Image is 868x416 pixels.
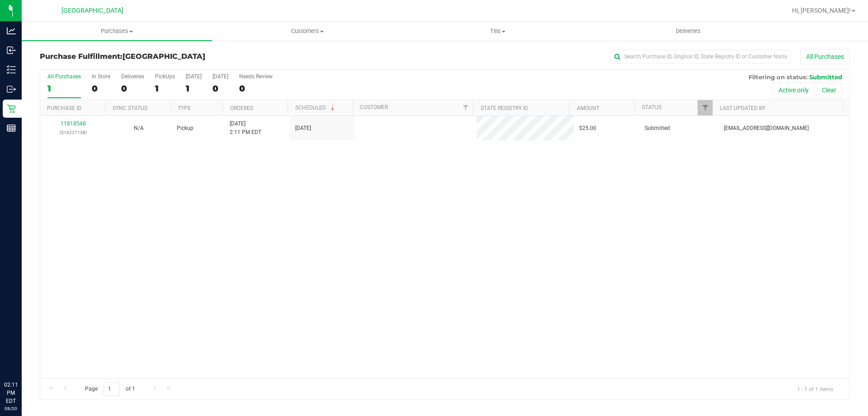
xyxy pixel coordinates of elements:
span: [GEOGRAPHIC_DATA] [61,7,123,14]
div: 1 [155,83,175,94]
a: Customer [360,104,388,110]
span: [DATE] [295,124,311,133]
a: State Registry ID [481,105,528,111]
div: 0 [239,83,273,94]
p: 02:11 PM EDT [4,381,18,405]
inline-svg: Inbound [7,46,16,55]
p: (316221138) [46,128,100,137]
input: 1 [104,382,120,396]
a: Tills [402,22,593,41]
p: 08/20 [4,405,18,412]
span: Pickup [177,124,193,133]
span: [DATE] 2:11 PM EDT [230,120,261,137]
inline-svg: Analytics [7,26,16,35]
inline-svg: Inventory [7,65,16,74]
div: All Purchases [47,73,81,80]
iframe: Resource center [9,344,36,371]
span: [GEOGRAPHIC_DATA] [123,52,205,61]
span: Submitted [809,73,842,81]
inline-svg: Retail [7,104,16,113]
a: Filter [458,100,473,115]
button: Clear [816,82,842,98]
span: Deliveries [664,27,713,35]
a: Customers [212,22,402,41]
div: 0 [212,83,228,94]
button: All Purchases [800,49,850,64]
span: 1 - 1 of 1 items [790,382,840,396]
div: 0 [121,83,144,94]
a: Amount [577,105,599,111]
button: Active only [773,82,815,98]
div: 0 [92,83,110,94]
span: Hi, [PERSON_NAME]! [792,7,851,14]
span: Tills [403,27,592,35]
a: Status [642,104,661,110]
div: Deliveries [121,73,144,80]
div: [DATE] [186,73,202,80]
a: Scheduled [295,105,336,111]
div: 1 [186,83,202,94]
inline-svg: Reports [7,124,16,133]
inline-svg: Outbound [7,85,16,94]
a: 11818548 [61,120,86,127]
a: Purchase ID [47,105,81,111]
a: Sync Status [113,105,147,111]
span: Not Applicable [134,125,144,131]
span: Page of 1 [77,382,142,396]
h3: Purchase Fulfillment: [40,53,310,61]
span: $25.00 [579,124,596,133]
a: Filter [698,100,712,115]
span: Filtering on status: [749,73,807,81]
a: Last Updated By [720,105,765,111]
span: Purchases [22,27,212,35]
div: [DATE] [212,73,228,80]
div: 1 [47,83,81,94]
div: PickUps [155,73,175,80]
button: N/A [134,124,144,133]
div: Needs Review [239,73,273,80]
span: Submitted [645,124,670,133]
a: Purchases [22,22,212,41]
span: [EMAIL_ADDRESS][DOMAIN_NAME] [724,124,809,133]
a: Type [178,105,191,111]
span: Customers [212,27,402,35]
input: Search Purchase ID, Original ID, State Registry ID or Customer Name... [610,50,791,63]
div: In Store [92,73,110,80]
a: Deliveries [593,22,783,41]
a: Ordered [230,105,254,111]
